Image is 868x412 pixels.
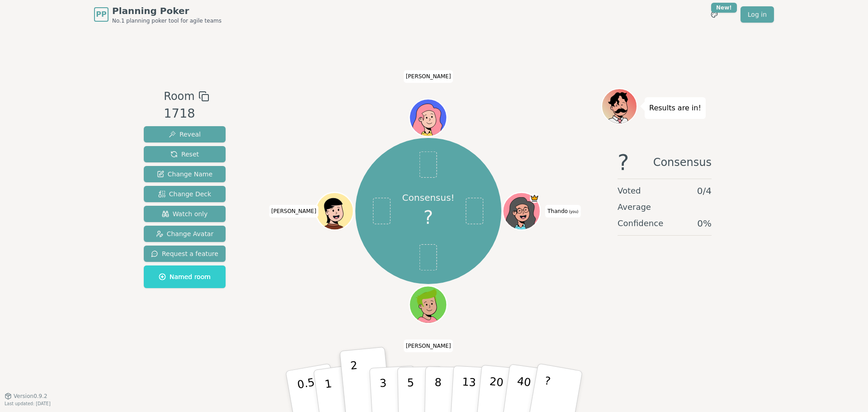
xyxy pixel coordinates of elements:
[618,185,641,197] span: Voted
[144,166,226,182] button: Change Name
[618,217,663,230] span: Confidence
[94,5,222,24] a: PPPlanning PokerNo.1 planning poker tool for agile teams
[156,229,214,238] span: Change Avatar
[618,152,629,173] span: ?
[151,249,218,258] span: Request a feature
[706,6,722,23] button: New!
[653,152,712,173] span: Consensus
[741,6,774,23] a: Log in
[144,206,226,222] button: Watch only
[402,191,455,204] p: Consensus!
[144,265,226,288] button: Named room
[711,3,737,13] div: New!
[159,272,211,281] span: Named room
[530,194,539,203] span: Thando is the host
[96,9,106,20] span: PP
[5,401,51,406] span: Last updated: [DATE]
[112,17,222,24] span: No.1 planning poker tool for agile teams
[144,186,226,202] button: Change Deck
[164,104,209,123] div: 1718
[169,130,201,139] span: Reveal
[424,204,433,231] span: ?
[568,210,579,214] span: (you)
[144,126,226,142] button: Reveal
[649,102,701,114] p: Results are in!
[158,189,211,199] span: Change Deck
[164,88,194,104] span: Room
[144,146,226,162] button: Reset
[112,5,222,17] span: Planning Poker
[350,359,362,408] p: 2
[269,205,319,218] span: Click to change your name
[545,205,580,218] span: Click to change your name
[162,209,208,218] span: Watch only
[697,185,712,197] span: 0 / 4
[170,150,199,159] span: Reset
[404,70,453,83] span: Click to change your name
[5,393,47,400] button: Version0.9.2
[144,246,226,262] button: Request a feature
[144,226,226,242] button: Change Avatar
[618,201,651,213] span: Average
[157,170,212,179] span: Change Name
[697,217,712,230] span: 0 %
[404,339,453,352] span: Click to change your name
[14,393,47,400] span: Version 0.9.2
[504,194,539,229] button: Click to change your avatar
